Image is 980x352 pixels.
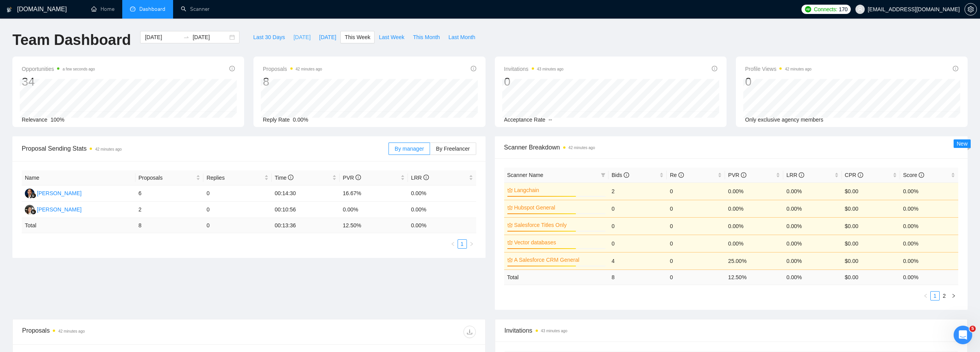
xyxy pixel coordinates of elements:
[514,256,604,264] a: A Salesforce CRM General
[203,218,272,233] td: 0
[514,186,604,194] a: Langchain
[135,218,204,233] td: 8
[340,218,408,233] td: 12.50 %
[28,41,149,96] div: I used to work w mariia in my old agency and now I am at a new one and Im not getting many result...
[25,205,35,215] img: LA
[408,218,476,233] td: 0.00 %
[263,64,322,74] span: Proposals
[725,270,783,285] td: 12.50 %
[467,239,476,249] li: Next Page
[12,107,121,145] div: Thanks for the clarification! Please find the link to book a call with [PERSON_NAME]: Is there an...
[135,170,204,185] th: Proposals
[903,172,924,178] span: Score
[229,66,235,71] span: info-circle
[193,33,228,41] input: End date
[609,235,667,252] td: 0
[356,175,361,180] span: info-circle
[31,193,36,198] img: gigradar-bm.png
[319,33,336,41] span: [DATE]
[970,326,976,332] span: 5
[22,170,135,185] th: Name
[609,200,667,217] td: 0
[106,160,143,168] div: no, thank you
[5,5,20,20] button: go back
[725,200,783,217] td: 0.00%
[725,217,783,235] td: 0.00%
[507,172,543,178] span: Scanner Name
[965,6,977,12] span: setting
[541,329,567,333] time: 43 minutes ago
[507,257,513,263] span: crown
[145,33,180,41] input: Start date
[340,202,408,218] td: 0.00%
[783,270,841,285] td: 0.00 %
[272,218,340,233] td: 00:13:36
[609,252,667,270] td: 4
[930,291,940,300] li: 1
[288,175,293,180] span: info-circle
[949,291,958,300] li: Next Page
[900,182,958,200] td: 0.00%
[139,6,165,12] span: Dashboard
[712,66,717,71] span: info-circle
[667,200,725,217] td: 0
[900,270,958,285] td: 0.00 %
[839,5,847,14] span: 170
[504,270,609,285] td: Total
[612,172,629,178] span: Bids
[50,117,64,123] span: 100%
[6,102,127,149] div: Thanks for the clarification! Please find the link to book a call with [PERSON_NAME]:[URL][DOMAIN...
[842,252,900,270] td: $0.00
[728,172,746,178] span: PVR
[504,64,564,74] span: Invitations
[58,329,85,333] time: 42 minutes ago
[609,182,667,200] td: 2
[22,144,389,153] span: Proposal Sending Stats
[504,143,959,152] span: Scanner Breakdown
[900,217,958,235] td: 0.00%
[783,217,841,235] td: 0.00%
[678,172,684,178] span: info-circle
[25,189,35,198] img: AD
[293,117,309,123] span: 0.00%
[949,291,958,300] button: right
[183,34,189,40] span: to
[395,146,424,152] span: By manager
[92,260,102,271] span: Amazing
[569,146,595,150] time: 42 minutes ago
[842,235,900,252] td: $0.00
[25,190,82,196] a: AD[PERSON_NAME]
[667,217,725,235] td: 0
[14,246,107,255] div: Rate your conversation
[275,175,293,181] span: Time
[953,66,958,71] span: info-circle
[745,117,824,123] span: Only exclusive agency members
[951,294,956,298] span: right
[293,33,310,41] span: [DATE]
[921,291,930,300] button: left
[22,64,95,74] span: Opportunities
[379,33,404,41] span: Last Week
[6,237,149,292] div: AI Assistant from GigRadar 📡 says…
[249,31,289,43] button: Last 30 Days
[783,182,841,200] td: 0.00%
[340,185,408,202] td: 16.67%
[6,191,149,237] div: Iryna says…
[783,235,841,252] td: 0.00%
[725,235,783,252] td: 0.00%
[272,185,340,202] td: 00:14:30
[413,33,440,41] span: This Month
[6,185,149,185] div: New messages divider
[624,172,629,178] span: info-circle
[436,146,470,152] span: By Freelancer
[514,238,604,247] a: Vector databases
[423,175,429,180] span: info-circle
[814,5,837,14] span: Connects:
[940,291,949,300] li: 2
[964,3,977,15] button: setting
[921,291,930,300] li: Previous Page
[505,326,958,335] span: Invitations
[514,203,604,212] a: Hubspot General
[411,175,429,181] span: LRR
[345,33,370,41] span: This Week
